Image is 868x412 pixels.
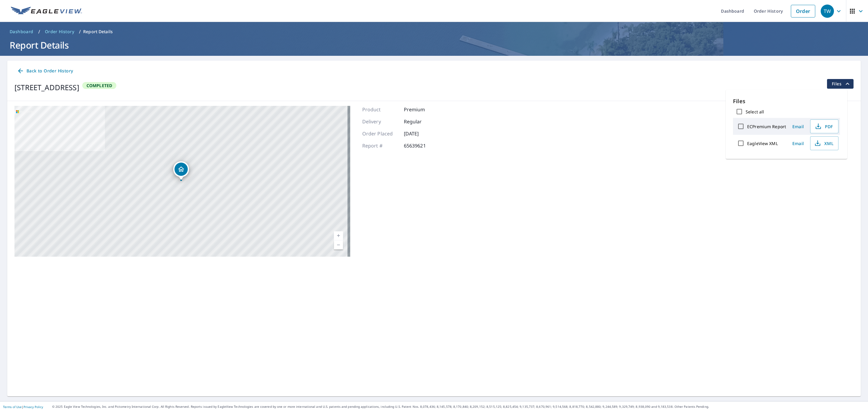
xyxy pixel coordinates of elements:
p: Delivery [362,118,398,125]
p: Files [733,97,840,105]
div: [STREET_ADDRESS] [14,82,79,93]
label: EagleView XML [747,141,778,146]
p: Regular [404,118,440,125]
p: Order Placed [362,130,398,137]
a: Back to Order History [14,65,75,77]
label: ECPremium Report [747,124,786,129]
p: | [3,405,43,409]
div: Dropped pin, building 1, Residential property, 1806 Broad St Paducah, KY 42003 [173,161,189,180]
button: Email [788,139,808,148]
div: TW [821,5,834,18]
button: PDF [810,119,838,133]
a: Dashboard [7,27,36,36]
h1: Report Details [7,39,861,51]
span: Back to Order History [17,67,73,75]
li: / [38,28,40,35]
p: Report Details [83,29,113,35]
span: Completed [83,83,116,88]
a: Current Level 17, Zoom Out [334,240,343,249]
p: 65639621 [404,142,440,149]
p: © 2025 Eagle View Technologies, Inc. and Pictometry International Corp. All Rights Reserved. Repo... [52,404,865,409]
li: / [79,28,81,35]
label: Select all [746,109,764,115]
img: EV Logo [11,7,82,16]
a: Current Level 17, Zoom In [334,231,343,240]
a: Order History [42,27,77,36]
p: Report # [362,142,398,149]
span: XML [814,140,833,147]
button: filesDropdownBtn-65639621 [827,79,854,89]
span: PDF [814,123,833,130]
p: [DATE] [404,130,440,137]
a: Order [791,5,815,17]
nav: breadcrumb [7,27,861,36]
button: XML [810,136,838,150]
a: Terms of Use [3,405,22,409]
span: Order History [45,29,74,35]
span: Dashboard [10,29,33,35]
a: Privacy Policy [24,405,43,409]
button: Email [788,122,808,131]
span: Email [791,124,805,129]
p: Product [362,106,398,113]
p: Premium [404,106,440,113]
span: Email [791,141,805,146]
span: Files [832,80,851,87]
